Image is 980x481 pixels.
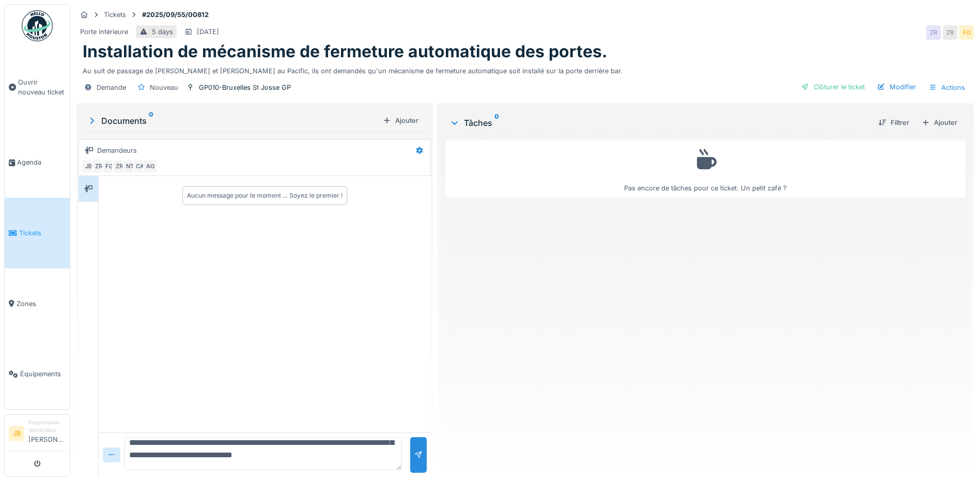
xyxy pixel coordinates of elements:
div: Modifier [873,80,920,94]
div: Demande [97,83,126,92]
div: [DATE] [197,27,219,37]
div: NT [122,159,137,173]
h1: Installation de mécanisme de fermeture automatique des portes. [83,42,608,61]
li: [PERSON_NAME] [28,419,66,448]
div: Tâches [449,117,870,129]
a: Tickets [5,198,70,268]
a: JB Responsable demandeur[PERSON_NAME] [9,419,66,451]
div: ZR [926,25,941,40]
div: ZR [943,25,957,40]
div: JB [81,159,96,173]
div: Ajouter [917,116,961,130]
div: FG [959,25,974,40]
div: Pas encore de tâches pour ce ticket. Un petit café ? [452,145,959,193]
div: Demandeurs [97,146,137,155]
div: Clôturer le ticket [797,80,869,94]
a: Ouvrir nouveau ticket [5,47,70,127]
a: Zones [5,268,70,339]
div: 5 days [152,27,173,37]
span: Agenda [17,157,66,167]
div: FG [102,159,116,173]
div: Responsable demandeur [28,419,66,435]
div: CA [133,159,147,173]
div: Porte intérieure [80,27,128,37]
div: Tickets [104,10,126,20]
sup: 0 [149,115,153,127]
strong: #2025/09/55/00812 [138,10,213,20]
div: GP010-Bruxelles St Josse GP [199,83,291,92]
a: Agenda [5,127,70,198]
div: AG [143,159,158,173]
sup: 0 [494,117,499,129]
div: Documents [87,115,379,127]
span: Zones [17,299,66,309]
div: Actions [924,80,970,95]
div: ZR [112,159,127,173]
div: Filtrer [874,116,913,130]
div: Au suit de passage de [PERSON_NAME] et [PERSON_NAME] au Pacific, ils ont demandés qu'un mécanisme... [83,62,968,76]
div: Aucun message pour le moment … Soyez le premier ! [187,191,343,200]
span: Ouvrir nouveau ticket [18,77,66,97]
div: Nouveau [150,83,178,92]
img: Badge_color-CXgf-gQk.svg [22,10,53,41]
div: Ajouter [379,114,423,127]
a: Équipements [5,339,70,409]
span: Tickets [19,228,66,238]
span: Équipements [20,369,66,379]
li: JB [9,426,24,441]
div: ZR [91,159,106,173]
